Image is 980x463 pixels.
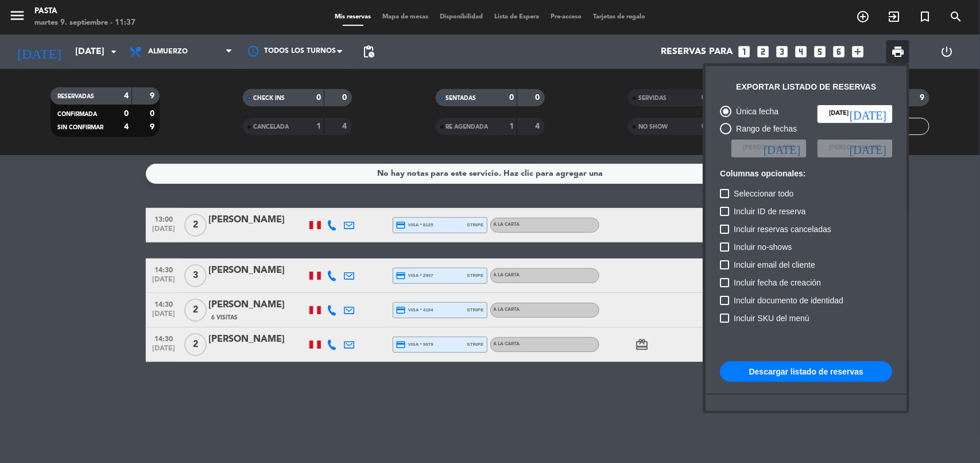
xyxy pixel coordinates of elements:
[720,361,892,382] button: Descargar listado de reservas
[734,276,821,290] span: Incluir fecha de creación
[720,169,892,179] h6: Columnas opcionales:
[829,143,881,153] span: [PERSON_NAME]
[736,80,876,94] div: Exportar listado de reservas
[891,45,905,59] span: print
[734,311,809,325] span: Incluir SKU del menú
[850,108,886,119] i: [DATE]
[731,105,778,118] div: Única fecha
[743,143,795,153] span: [PERSON_NAME]
[734,258,815,272] span: Incluir email del cliente
[362,45,375,59] span: pending_actions
[850,142,886,154] i: [DATE]
[734,205,805,218] span: Incluir ID de reserva
[734,294,843,307] span: Incluir documento de identidad
[734,187,793,200] span: Seleccionar todo
[731,122,797,136] div: Rango de fechas
[734,240,792,254] span: Incluir no-shows
[734,222,831,236] span: Incluir reservas canceladas
[764,142,800,154] i: [DATE]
